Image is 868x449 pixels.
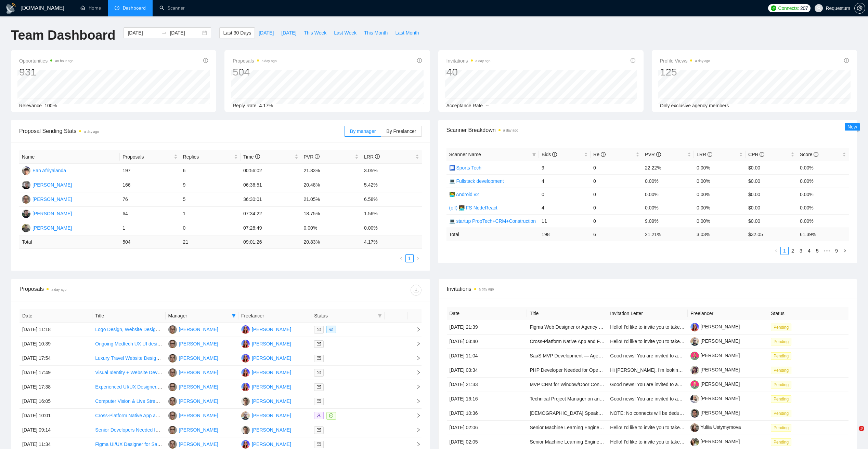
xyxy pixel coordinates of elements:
[746,174,797,188] td: $0.00
[168,354,177,363] img: IK
[660,66,710,79] div: 125
[530,339,708,344] a: Cross-Platform Native App and Firmware Development for BLE Training Peripherals
[631,58,635,63] span: info-circle
[281,29,296,37] span: [DATE]
[446,66,491,79] div: 40
[530,367,645,373] a: PHP Developer Needed for OpenEMR Enhancements
[660,57,710,65] span: Profile Views
[241,341,291,346] a: IP[PERSON_NAME]
[690,409,699,418] img: c14DhYixHXKOjO1Rn8ocQbD3KHUcnE4vZS4feWtSSrA9NC5rkM_scuoP2bXUv12qzp
[449,205,497,210] a: (off) 👨‍💻 FS NodeReact
[241,440,250,449] img: IP
[771,439,794,445] a: Pending
[446,126,849,134] span: Scanner Breakdown
[241,325,250,334] img: IP
[179,412,218,419] div: [PERSON_NAME]
[252,326,291,333] div: [PERSON_NAME]
[386,128,416,134] span: By Freelancer
[416,256,420,260] span: right
[378,314,382,318] span: filter
[855,5,865,11] span: setting
[690,337,699,346] img: c1CX0sMpPSPmItT_3JTUBGNBJRtr8K1-x_-NQrKhniKpWRSneU7vS7muc6DFkfA-qr
[315,154,320,159] span: info-circle
[746,161,797,174] td: $0.00
[179,397,218,405] div: [PERSON_NAME]
[233,57,276,65] span: Proposals
[591,214,642,228] td: 0
[301,207,361,221] td: 18.75%
[816,6,821,11] span: user
[252,397,291,405] div: [PERSON_NAME]
[690,410,740,416] a: [PERSON_NAME]
[329,413,333,418] span: message
[22,181,30,189] img: VL
[317,399,321,403] span: mail
[168,326,218,332] a: IK[PERSON_NAME]
[252,440,291,448] div: [PERSON_NAME]
[241,164,301,178] td: 00:56:02
[170,29,201,37] input: End date
[317,342,321,346] span: mail
[539,201,591,214] td: 4
[539,188,591,201] td: 0
[179,354,218,362] div: [PERSON_NAME]
[797,247,805,255] a: 3
[694,201,746,214] td: 0.00%
[19,127,345,135] span: Proposal Sending Stats
[301,192,361,207] td: 21.05%
[95,427,222,433] a: Senior Developers Needed for Innovative AI Product Family
[179,426,218,434] div: [PERSON_NAME]
[44,103,57,108] span: 100%
[771,438,791,446] span: Pending
[539,214,591,228] td: 11
[854,3,865,14] button: setting
[449,178,504,184] a: 💻 Fullstack development
[690,380,699,389] img: c1eXUdwHc_WaOcbpPFtMJupqop6zdMumv1o7qBBEoYRQ7Y2b-PMuosOa1Pnj0gGm9V
[690,324,740,329] a: [PERSON_NAME]
[22,167,66,173] a: EAEan Afriyalanda
[591,188,642,201] td: 0
[243,154,260,160] span: Time
[376,311,383,321] span: filter
[252,340,291,348] div: [PERSON_NAME]
[690,367,740,372] a: [PERSON_NAME]
[532,152,536,157] span: filter
[395,29,419,37] span: Last Month
[241,369,291,375] a: IP[PERSON_NAME]
[179,326,218,333] div: [PERSON_NAME]
[821,247,832,255] span: •••
[317,442,321,446] span: mail
[168,397,177,406] img: IK
[183,153,233,161] span: Replies
[241,326,291,332] a: IP[PERSON_NAME]
[317,428,321,432] span: mail
[771,410,794,416] a: Pending
[161,30,167,36] span: to
[814,152,818,157] span: info-circle
[530,353,708,358] a: SaaS MVP Development — Agentic AI BPO for SMEs in the [GEOGRAPHIC_DATA]
[33,181,72,189] div: [PERSON_NAME]
[33,167,66,174] div: Ean Afriyalanda
[708,152,712,157] span: info-circle
[168,426,177,434] img: IK
[503,128,518,132] time: a day ago
[233,103,256,108] span: Reply Rate
[95,441,301,447] a: Figma UI/UX Designer for SaaS Web Application | Mobile-First, Responsive Design & Prototyping
[22,196,72,202] a: IK[PERSON_NAME]
[748,152,764,157] span: CPR
[642,161,694,174] td: 22.22%
[180,178,241,192] td: 9
[241,411,250,420] img: DB
[168,412,218,418] a: IK[PERSON_NAME]
[656,152,661,157] span: info-circle
[843,249,847,253] span: right
[694,161,746,174] td: 0.00%
[95,413,273,418] a: Cross-Platform Native App and Firmware Development for BLE Training Peripherals
[591,201,642,214] td: 0
[300,27,330,38] button: This Week
[361,164,422,178] td: 3.05%
[694,188,746,201] td: 0.00%
[695,59,710,63] time: a day ago
[22,195,30,204] img: IK
[179,340,218,348] div: [PERSON_NAME]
